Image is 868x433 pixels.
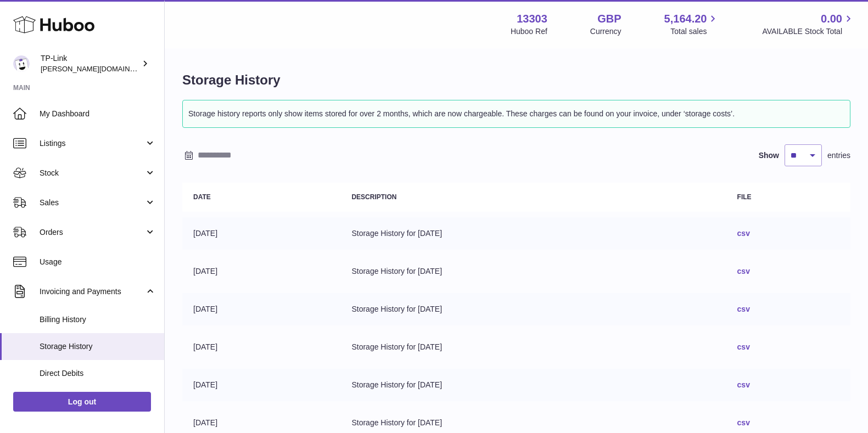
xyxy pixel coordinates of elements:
[340,331,726,363] td: Storage History for [DATE]
[182,217,340,250] td: [DATE]
[40,168,144,178] span: Stock
[182,369,340,401] td: [DATE]
[511,26,547,37] div: Huboo Ref
[340,369,726,401] td: Storage History for [DATE]
[40,257,156,267] span: Usage
[188,106,844,122] p: Storage history reports only show items stored for over 2 months, which are now chargeable. These...
[821,12,842,26] span: 0.00
[827,150,850,161] span: entries
[737,418,750,427] a: csv
[517,12,547,26] strong: 13303
[13,392,151,412] a: Log out
[40,286,144,297] span: Invoicing and Payments
[597,12,621,26] strong: GBP
[737,229,750,238] a: csv
[762,12,855,37] a: 0.00 AVAILABLE Stock Total
[40,227,144,238] span: Orders
[41,64,277,73] span: [PERSON_NAME][DOMAIN_NAME][EMAIL_ADDRESS][DOMAIN_NAME]
[670,26,719,37] span: Total sales
[737,380,750,389] a: csv
[193,193,211,201] strong: Date
[41,53,139,74] div: TP-Link
[759,150,779,161] label: Show
[182,293,340,325] td: [DATE]
[40,314,156,325] span: Billing History
[351,193,396,201] strong: Description
[182,331,340,363] td: [DATE]
[40,138,144,149] span: Listings
[340,293,726,325] td: Storage History for [DATE]
[40,341,156,352] span: Storage History
[737,193,752,201] strong: File
[664,12,720,37] a: 5,164.20 Total sales
[40,109,156,119] span: My Dashboard
[664,12,707,26] span: 5,164.20
[737,342,750,351] a: csv
[340,217,726,250] td: Storage History for [DATE]
[182,255,340,288] td: [DATE]
[737,267,750,275] a: csv
[340,255,726,288] td: Storage History for [DATE]
[182,71,850,89] h1: Storage History
[40,198,144,208] span: Sales
[762,26,855,37] span: AVAILABLE Stock Total
[590,26,621,37] div: Currency
[13,55,30,72] img: susie.li@tp-link.com
[737,305,750,313] a: csv
[40,368,156,379] span: Direct Debits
